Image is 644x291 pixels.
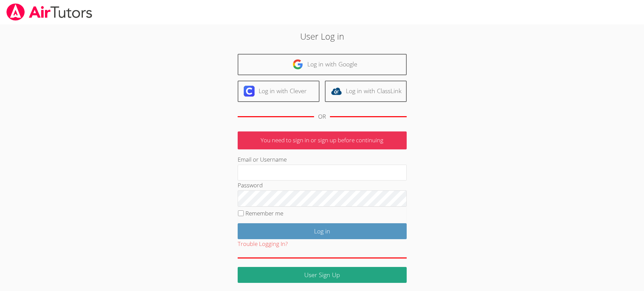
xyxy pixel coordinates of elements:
img: airtutors_banner-c4298cdbf04f3fff15de1276eac7730deb9818008684d7c2e4769d2f7ddbe033.png [6,3,93,21]
label: Remember me [245,209,283,217]
p: You need to sign in or sign up before continuing [238,131,407,149]
input: Log in [238,223,407,239]
a: Log in with Google [238,54,407,75]
a: Log in with Clever [238,81,319,102]
button: Trouble Logging In? [238,239,288,249]
img: classlink-logo-d6bb404cc1216ec64c9a2012d9dc4662098be43eaf13dc465df04b49fa7ab582.svg [331,86,342,97]
div: OR [318,112,326,122]
a: User Sign Up [238,267,407,283]
img: clever-logo-6eab21bc6e7a338710f1a6ff85c0baf02591cd810cc4098c63d3a4b26e2feb20.svg [244,86,255,97]
img: google-logo-50288ca7cdecda66e5e0955fdab243c47b7ad437acaf1139b6f446037453330a.svg [292,59,303,70]
h2: User Log in [148,30,496,43]
label: Password [238,181,263,189]
label: Email or Username [238,155,287,163]
a: Log in with ClassLink [325,81,407,102]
